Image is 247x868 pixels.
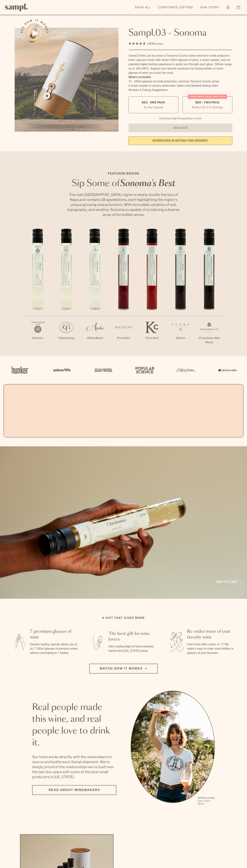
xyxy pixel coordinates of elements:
[187,642,236,655] p: Fall in love with a wine, or 7? We make it easy to order more bottles or glasses of your favorites.
[198,4,221,11] a: Our Story
[24,229,52,352] li: 1 / 7
[24,336,52,340] p: Albarino
[32,785,116,795] a: Read about Winemakers
[66,192,181,217] p: The vast [GEOGRAPHIC_DATA] region is nearly double the size of Napa and contains 18 appellations,...
[195,101,220,104] span: $88 - Two Pack
[133,362,155,378] img: Artboard_4_28b4d326-c26e-48f9-9c80-911f17d6414e_x450.png
[216,362,238,378] img: Artboard_7_5b34974b-f019-449e-91fb-745f8d0877ee_x450.png
[5,4,28,11] img: Sampl logo
[66,179,181,188] h2: Sip Some of
[157,117,203,120] li: Christmas Sale Pricing Shown In Cart
[81,336,109,340] p: White Blend
[142,101,165,104] span: $55 - One Pack
[81,229,109,352] li: 3 / 7
[195,229,223,356] li: 7 / 7
[128,54,232,75] div: Sampl.03 lets you try some of Sonoma County's best wine from small producers. Each capsule comes ...
[92,362,114,378] img: Artboard_5_7fdae55a-36fd-43f7-8bfd-f74a06a2878e_x450.png
[51,362,72,378] img: Artboard_6_04f9a106-072f-468a-bdd7-f11783b05722_x450.png
[32,754,116,779] p: Our team works directly with the winemakers to source and bottle each Sampl shipment. We’re deepl...
[131,691,215,806] ul: carousel
[166,229,195,352] li: 6 / 7
[138,336,166,340] p: Pinot Noir
[192,105,223,109] small: Perfect For 2-4 Tastings
[131,691,215,806] div: slide 1
[138,229,166,352] li: 5 / 7
[128,124,232,132] button: Sold Out
[128,136,232,145] a: interested in gifting for groups?
[147,42,152,45] span: 140
[52,229,81,352] li: 2 / 7
[109,336,138,340] p: Pinot Noir
[128,79,232,84] li: 7x - 100ml glasses of small production, premium Sonoma County wines
[198,797,215,805] p: [PERSON_NAME] Sutro, Sutro Wines
[133,4,153,11] a: Shop All
[187,629,236,640] h3: Re-order more of your favorite wine
[128,76,151,79] strong: What’s Included:
[30,642,79,655] p: Sampl's tasting capsule allows you to try 7 100ml glasses of premium wines without committing to ...
[109,631,157,642] h3: The best gift for wine lovers
[216,580,242,584] a: Add to cart
[143,105,163,109] small: Try the Capsule
[128,84,232,88] li: A smart coaster to access winemaker videos and detailed tasting notes.
[188,94,227,99] div: Christmas SALE! Save 20%
[156,4,195,11] a: Corporate Gifting
[152,42,163,45] span: Reviews
[89,664,158,674] button: Watch how it works
[102,616,145,620] h2: A gift that gives more
[166,336,195,340] p: Merlot
[9,362,31,378] img: Artboard_1_c8cd28af-0030-4af1-819c-248e302c7f06_x450.png
[30,629,79,640] h3: 7 premium glasses of wine
[128,41,163,46] div: 140Reviews
[109,229,138,352] li: 4 / 7
[128,88,232,92] li: Recipes & Pairing Suggestions
[128,28,232,38] h1: Sampl.03 - Sonoma
[195,336,223,345] p: Proprietary Red Blend
[120,179,175,188] em: Sonoma's Best
[52,336,81,340] p: Chardonnay
[175,362,196,378] img: Artboard_3_0b291449-6e8c-4d07-b2c2-3f3601a19cd1_x450.png
[109,644,157,653] p: Gift a tasting flight of hand-selected, hard-to-find [US_STATE] wines.
[15,28,119,132] img: Sampl.03 - Sonoma
[25,23,45,43] button: See how it works
[66,171,181,176] p: Featured Region
[32,702,116,749] h2: Real people made this wine, and real people love to drink it.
